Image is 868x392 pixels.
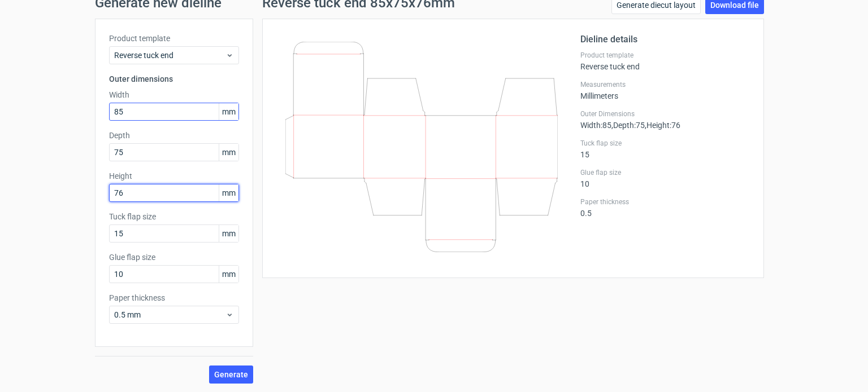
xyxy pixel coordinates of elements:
span: mm [219,266,238,283]
div: Reverse tuck end [580,51,750,71]
span: mm [219,144,238,161]
span: Generate [214,371,248,378]
h2: Dieline details [580,33,750,46]
span: Reverse tuck end [114,50,225,61]
label: Height [109,170,239,182]
span: 0.5 mm [114,309,225,320]
div: 15 [580,139,750,159]
span: mm [219,184,238,201]
span: Width : 85 [580,121,611,130]
label: Product template [580,51,750,60]
label: Tuck flap size [109,211,239,222]
label: Glue flap size [580,168,750,177]
span: mm [219,225,238,242]
label: Depth [109,130,239,141]
span: mm [219,103,238,120]
div: Millimeters [580,80,750,100]
label: Product template [109,33,239,44]
span: , Height : 76 [645,121,680,130]
label: Paper thickness [580,197,750,206]
label: Outer Dimensions [580,109,750,118]
label: Paper thickness [109,292,239,303]
div: 0.5 [580,197,750,218]
h3: Outer dimensions [109,73,239,85]
span: , Depth : 75 [611,121,645,130]
label: Glue flap size [109,252,239,263]
label: Measurements [580,80,750,89]
label: Tuck flap size [580,139,750,148]
label: Width [109,89,239,100]
div: 10 [580,168,750,188]
button: Generate [209,365,253,384]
